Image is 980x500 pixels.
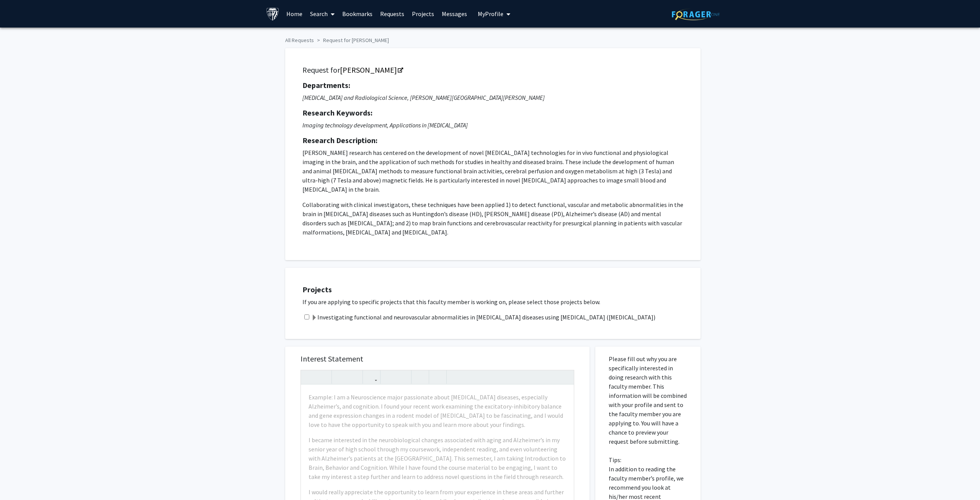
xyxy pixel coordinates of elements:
[338,0,376,27] a: Bookmarks
[672,8,720,20] img: ForagerOne Logo
[6,466,33,494] iframe: Chat
[302,121,683,130] p: Imaging technology development, Applications in [MEDICAL_DATA]
[413,370,427,384] button: Remove format
[302,200,683,237] p: Collaborating with clinical investigators, these techniques have been applied 1) to detect functi...
[314,36,389,44] li: Request for [PERSON_NAME]
[266,7,279,21] img: Johns Hopkins University Logo
[408,0,438,27] a: Projects
[302,148,683,194] p: [PERSON_NAME] research has centered on the development of novel [MEDICAL_DATA] technologies for i...
[559,370,572,384] button: Fullscreen
[302,297,693,306] p: If you are applying to specific projects that this faculty member is working on, please select th...
[302,108,372,117] strong: Research Keywords:
[302,65,683,75] h5: Request for
[316,370,330,384] button: Emphasis (Ctrl + I)
[347,370,361,384] button: Subscript
[478,10,503,18] span: My Profile
[306,0,338,27] a: Search
[285,33,695,44] ol: breadcrumb
[302,285,332,294] strong: Projects
[438,0,471,27] a: Messages
[285,37,314,44] a: All Requests
[382,370,396,384] button: Unordered list
[309,393,566,429] p: Example: I am a Neuroscience major passionate about [MEDICAL_DATA] diseases, especially Alzheimer...
[311,313,655,322] label: Investigating functional and neurovascular abnormalities in [MEDICAL_DATA] diseases using [MEDICA...
[283,0,306,27] a: Home
[340,65,402,75] a: Opens in a new tab
[365,370,378,384] button: Link
[334,370,347,384] button: Superscript
[302,80,350,90] strong: Departments:
[396,370,409,384] button: Ordered list
[301,354,574,363] h5: Interest Statement
[303,370,316,384] button: Strong (Ctrl + B)
[309,435,566,481] p: I became interested in the neurobiological changes associated with aging and Alzheimer’s in my se...
[302,94,545,101] i: [MEDICAL_DATA] and Radiological Science, [PERSON_NAME][GEOGRAPHIC_DATA][PERSON_NAME]
[302,135,377,145] strong: Research Description:
[376,0,408,27] a: Requests
[431,370,444,384] button: Insert horizontal rule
